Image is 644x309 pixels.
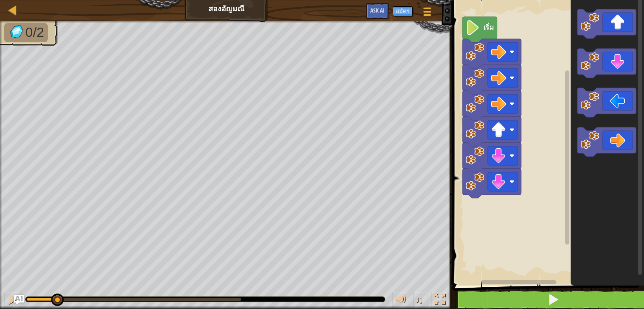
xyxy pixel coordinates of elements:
[431,292,448,309] button: สลับเป็นเต็มจอ
[413,292,428,309] button: ♫
[483,23,494,32] text: เริ่ม
[392,292,409,309] button: ปรับระดับเสียง
[4,292,21,309] button: Ctrl + P: Pause
[14,295,24,305] button: Ask AI
[393,6,413,16] button: สมัคร
[366,3,389,19] button: Ask AI
[417,3,438,23] button: แสดงเมนูเกมส์
[26,25,44,40] span: 0/2
[415,293,423,306] span: ♫
[4,23,48,42] li: เก็บอัญมณี
[370,6,384,14] span: Ask AI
